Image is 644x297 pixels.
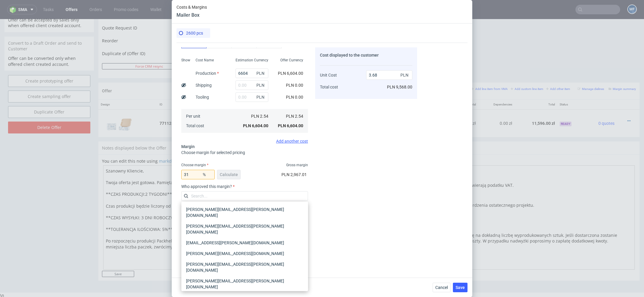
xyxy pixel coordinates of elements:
span: Cancel [435,285,448,290]
small: Add custom line item [511,68,543,71]
input: 0.00 [181,170,215,179]
th: ID [157,81,187,91]
header: Mailer Box [177,12,207,18]
small: Manage dielines [578,68,604,71]
label: Shipping [196,83,212,88]
a: Create prototyping offer [8,56,90,68]
span: Costs & Margins [177,5,207,10]
th: Net Total [436,81,478,91]
span: PLN [255,81,267,89]
span: Save [456,285,465,290]
div: Add another cost [181,139,308,144]
div: [PERSON_NAME][EMAIL_ADDRESS][DOMAIN_NAME] [184,248,306,259]
button: Cancel [433,283,451,292]
th: Unit Price [409,81,436,91]
td: Quote Request ID [102,4,205,18]
span: Total cost [186,123,204,128]
span: PLN 6,604.00 [243,123,268,128]
a: markdown [159,139,180,145]
td: Reorder [102,18,205,29]
span: 0 quotes [598,102,614,107]
a: Duplicate Offer [8,87,90,99]
span: SPEC- 216740 [291,102,313,107]
input: Delete Offer [8,102,90,114]
span: PLN [399,71,411,79]
div: [PERSON_NAME][EMAIL_ADDRESS][PERSON_NAME][DOMAIN_NAME] [184,221,306,237]
div: [PERSON_NAME][EMAIL_ADDRESS][PERSON_NAME][DOMAIN_NAME] [184,276,306,292]
input: 0.00 [236,80,268,90]
label: Production [196,71,219,76]
div: [EMAIL_ADDRESS][PERSON_NAME][DOMAIN_NAME] [184,237,306,248]
span: PLN 9,568.00 [387,85,412,89]
small: Add PIM line item [441,68,468,71]
th: Quant. [387,81,409,91]
button: Save [453,283,467,292]
label: Choose margin [181,163,208,167]
th: Name [187,81,387,91]
span: Show [181,58,190,63]
th: Design [98,81,157,91]
span: PLN [255,69,267,77]
div: [PERSON_NAME][EMAIL_ADDRESS][PERSON_NAME][DOMAIN_NAME] [184,259,306,276]
td: 2600 [387,90,409,118]
input: Save [102,252,134,258]
span: PLN 0.00 [286,95,303,99]
td: 0.00 zł [478,90,515,118]
span: PLN 2.54 [286,114,303,119]
input: Save [328,44,360,50]
input: 0.00 [236,92,268,102]
input: Only numbers [211,30,356,39]
span: Offer Currency [280,58,303,63]
small: Add line item from VMA [471,68,508,71]
span: PLN 6,604.00 [278,71,303,76]
th: Dependencies [478,81,515,91]
td: 11,596.00 zł [436,90,478,118]
span: Unit Cost [320,73,337,77]
span: PLN 0.00 [286,83,303,88]
span: Ready [560,102,572,107]
th: Total [515,81,557,91]
td: 4.46 zł [409,90,436,118]
label: Tooling [196,95,209,99]
input: 0.00 [236,69,268,78]
span: Total cost [320,85,338,89]
span: % [202,170,213,179]
div: Notes displayed below the Offer [98,122,640,136]
span: Choose margin for selected pricing [181,150,245,155]
span: PLN 2.54 [251,114,268,119]
button: Force CRM resync [102,44,196,50]
span: Margin [181,144,195,149]
span: Mailer Box [189,101,208,107]
td: 11,596.00 zł [515,90,557,118]
div: You can edit this note using [102,139,636,252]
textarea: Szanowny Kliencie, Twoja oferta jest gotowa. Pamiętaj, że ceny nie zawierają podatku VAT. **CZAS ... [103,146,368,251]
span: PLN [255,93,267,101]
div: [PERSON_NAME][EMAIL_ADDRESS][PERSON_NAME][DOMAIN_NAME] [184,204,306,221]
span: Estimation Currency [236,58,268,63]
span: Offer [102,69,112,74]
span: Gross margin [286,163,308,167]
div: • Packhelp Zapier • Black • Eco White • No foil [189,101,385,107]
label: Who approved this margin? [181,184,308,189]
input: Search... [181,191,308,201]
span: Per unit [186,114,200,119]
span: PLN 6,604.00 [278,123,303,128]
a: Create sampling offer [8,71,90,83]
span: Cost displayed to the customer [320,53,379,57]
img: 10068341-your-logo-mailerbox-f-56-onecolour-whitekraft-outside [104,93,134,116]
strong: 771124 [160,102,174,107]
th: Status [557,81,585,91]
div: Convert to a Draft Order and send to Customer [4,18,94,36]
td: Duplicate of (Offer ID) [102,29,205,43]
span: 2600 pcs [186,31,203,35]
p: Offer can be converted only when offered client created account. [8,36,90,48]
small: Margin summary [609,68,636,71]
span: Cost Name [196,58,214,63]
small: Add other item [546,68,570,71]
span: PLN 2,967.01 [281,172,307,177]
